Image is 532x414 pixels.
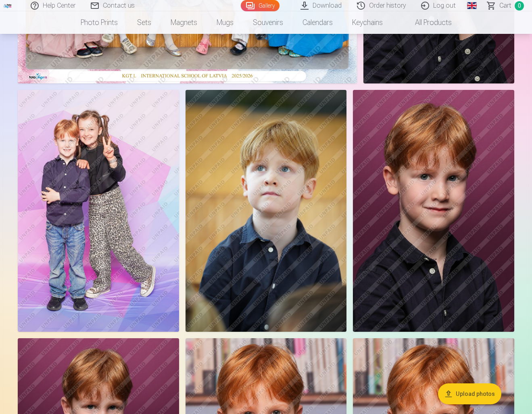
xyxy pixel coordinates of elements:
img: /fa1 [3,3,12,8]
a: Magnets [161,11,207,34]
a: Calendars [293,11,342,34]
button: Upload photos [438,383,501,404]
a: Souvenirs [243,11,293,34]
a: Sets [127,11,161,34]
span: Сart [499,1,511,10]
a: Keychains [342,11,392,34]
a: Mugs [207,11,243,34]
span: 0 [515,1,524,10]
a: Photo prints [71,11,127,34]
a: All products [392,11,461,34]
